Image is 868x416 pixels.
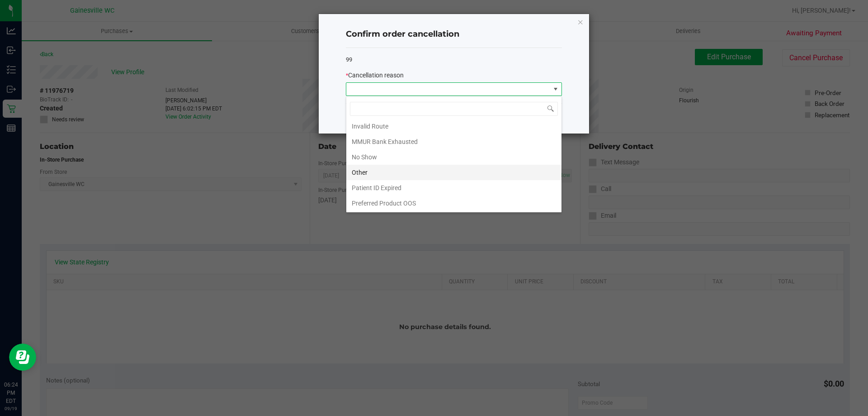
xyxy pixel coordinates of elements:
li: Other [346,165,561,180]
button: Close [577,16,584,27]
li: MMUR Bank Exhausted [346,134,561,149]
li: No Show [346,149,561,165]
h4: Confirm order cancellation [346,29,562,40]
span: Cancellation reason [348,72,404,79]
li: Patient ID Expired [346,180,561,196]
li: Invalid Route [346,119,561,134]
iframe: Resource center [9,344,36,371]
li: Preferred Product OOS [346,196,561,211]
span: 99 [346,56,352,63]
